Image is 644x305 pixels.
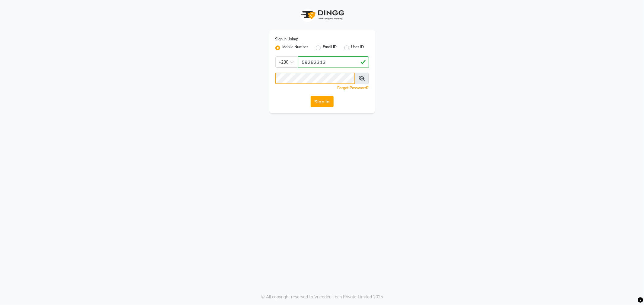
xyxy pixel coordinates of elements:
label: Sign In Using: [275,36,298,42]
label: Mobile Number [283,44,309,52]
label: User ID [351,44,364,52]
input: Username [298,56,369,68]
img: logo1.svg [298,6,346,24]
button: Sign In [311,96,334,107]
label: Email ID [323,44,337,52]
a: Forgot Password? [338,86,369,90]
input: Username [275,73,355,84]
